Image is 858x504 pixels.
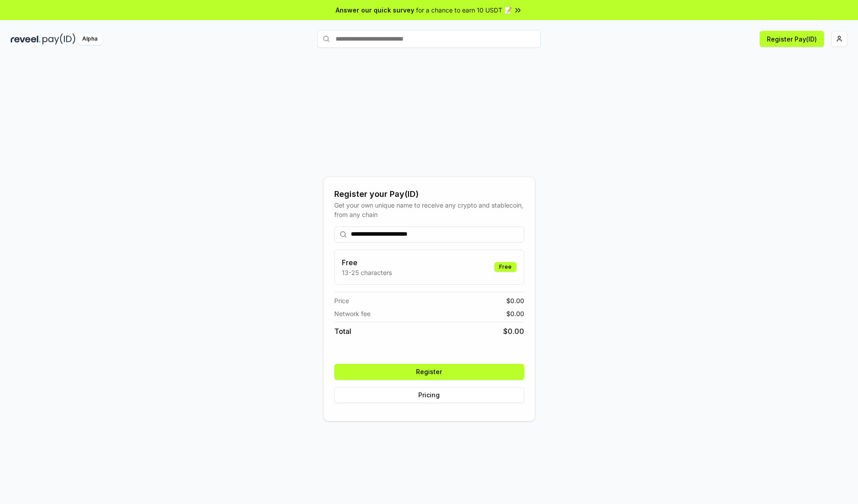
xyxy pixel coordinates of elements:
[334,364,524,380] button: Register
[336,5,414,15] span: Answer our quick survey
[77,33,102,45] div: Alpha
[342,268,392,277] p: 13-25 characters
[760,31,824,47] button: Register Pay(ID)
[334,296,349,305] span: Price
[506,296,524,305] span: $ 0.00
[506,309,524,318] span: $ 0.00
[416,5,512,15] span: for a chance to earn 10 USDT 📝
[334,200,524,219] div: Get your own unique name to receive any crypto and stablecoin, from any chain
[334,188,524,200] div: Register your Pay(ID)
[334,326,351,337] span: Total
[42,33,76,45] img: pay_id
[342,257,392,268] h3: Free
[334,387,524,403] button: Pricing
[334,309,370,318] span: Network fee
[503,326,524,337] span: $ 0.00
[11,33,41,45] img: reveel_dark
[494,262,517,272] div: Free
